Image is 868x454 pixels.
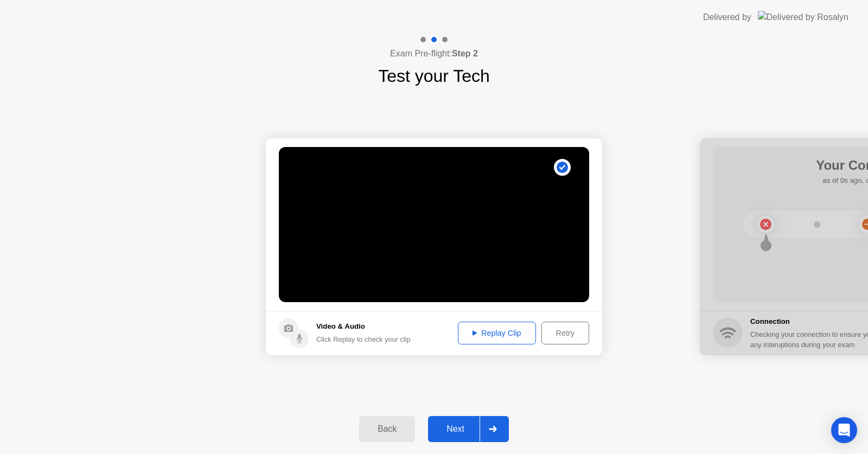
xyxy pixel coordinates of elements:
div: ! [462,159,475,172]
button: Back [359,416,415,442]
div: Click Replay to check your clip [316,334,411,344]
img: Delivered by Rosalyn [758,11,848,23]
div: Replay Clip [462,329,532,337]
h4: Exam Pre-flight: [390,47,478,60]
button: Next [428,416,509,442]
div: Back [362,424,412,434]
div: Delivered by [703,11,751,24]
h1: Test your Tech [378,63,490,89]
div: Open Intercom Messenger [831,417,857,443]
div: Next [431,424,480,434]
button: Retry [541,322,589,344]
b: Step 2 [452,49,478,58]
div: Retry [545,329,585,337]
div: . . . [469,159,482,172]
h5: Video & Audio [316,321,411,332]
button: Replay Clip [458,322,536,344]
